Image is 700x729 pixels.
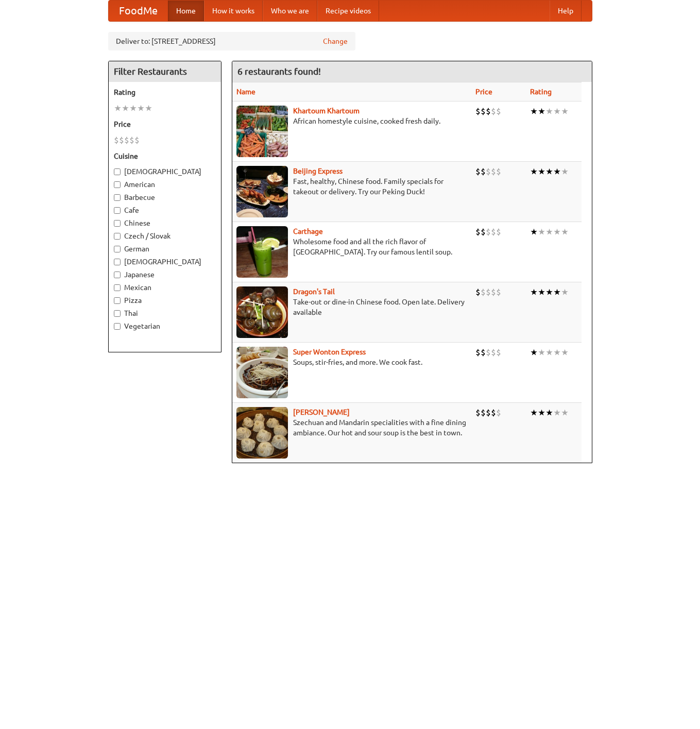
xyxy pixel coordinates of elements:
li: $ [475,286,481,298]
li: ★ [545,166,553,177]
ng-pluralize: 6 restaurants found! [237,66,321,76]
li: $ [496,166,501,177]
li: $ [114,134,119,146]
a: FoodMe [109,1,168,21]
li: ★ [122,103,129,114]
b: [PERSON_NAME] [293,408,350,416]
label: Chinese [114,218,216,228]
input: Chinese [114,220,121,227]
li: ★ [530,286,538,298]
li: ★ [553,226,561,238]
label: Pizza [114,295,216,306]
li: ★ [538,407,545,418]
li: ★ [561,226,569,238]
div: Deliver to: [STREET_ADDRESS] [108,32,355,50]
li: ★ [538,347,545,358]
li: ★ [553,286,561,298]
li: ★ [561,286,569,298]
a: Carthage [293,227,323,235]
li: $ [486,166,491,177]
input: Japanese [114,272,121,278]
p: Wholesome food and all the rich flavor of [GEOGRAPHIC_DATA]. Try our famous lentil soup. [236,236,467,257]
label: American [114,179,216,190]
a: Who we are [263,1,317,21]
a: Super Wonton Express [293,348,366,356]
li: $ [486,286,491,298]
a: Dragon's Tail [293,287,335,296]
li: ★ [545,407,553,418]
li: $ [491,166,496,177]
li: $ [475,226,481,238]
li: $ [481,407,486,418]
li: $ [481,166,486,177]
input: Vegetarian [114,323,121,330]
li: $ [129,134,134,146]
h5: Cuisine [114,151,216,161]
li: $ [486,106,491,117]
li: ★ [538,226,545,238]
li: $ [124,134,129,146]
li: ★ [545,286,553,298]
li: ★ [530,226,538,238]
label: Japanese [114,269,216,280]
input: [DEMOGRAPHIC_DATA] [114,259,121,265]
label: Barbecue [114,192,216,202]
li: $ [475,106,481,117]
li: ★ [530,166,538,177]
li: ★ [545,226,553,238]
li: ★ [545,106,553,117]
img: khartoum.jpg [236,106,288,157]
li: $ [481,347,486,358]
li: $ [496,286,501,298]
p: Fast, healthy, Chinese food. Family specials for takeout or delivery. Try our Peking Duck! [236,176,467,197]
li: ★ [553,407,561,418]
input: German [114,246,121,252]
input: Pizza [114,297,121,304]
a: Rating [530,88,552,96]
li: ★ [145,103,152,114]
label: [DEMOGRAPHIC_DATA] [114,257,216,267]
li: $ [496,347,501,358]
a: Recipe videos [317,1,379,21]
li: $ [496,407,501,418]
a: Khartoum Khartoum [293,107,360,115]
li: ★ [114,103,122,114]
li: $ [475,347,481,358]
a: Home [168,1,204,21]
a: Help [550,1,582,21]
input: Thai [114,310,121,317]
li: $ [475,166,481,177]
label: [DEMOGRAPHIC_DATA] [114,166,216,177]
li: $ [491,106,496,117]
li: $ [491,347,496,358]
li: ★ [553,347,561,358]
p: Szechuan and Mandarin specialities with a fine dining ambiance. Our hot and sour soup is the best... [236,417,467,438]
label: Czech / Slovak [114,231,216,241]
a: Price [475,88,492,96]
input: Mexican [114,284,121,291]
li: ★ [538,286,545,298]
li: ★ [129,103,137,114]
li: $ [496,106,501,117]
li: ★ [137,103,145,114]
img: shandong.jpg [236,407,288,459]
li: ★ [561,166,569,177]
img: beijing.jpg [236,166,288,217]
h4: Filter Restaurants [109,61,221,82]
li: $ [486,226,491,238]
li: $ [481,286,486,298]
li: ★ [553,166,561,177]
li: ★ [530,106,538,117]
li: $ [486,347,491,358]
label: Thai [114,308,216,318]
li: ★ [561,106,569,117]
li: ★ [538,166,545,177]
h5: Rating [114,87,216,97]
li: ★ [530,407,538,418]
li: $ [475,407,481,418]
p: African homestyle cuisine, cooked fresh daily. [236,116,467,126]
p: Take-out or dine-in Chinese food. Open late. Delivery available [236,297,467,317]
